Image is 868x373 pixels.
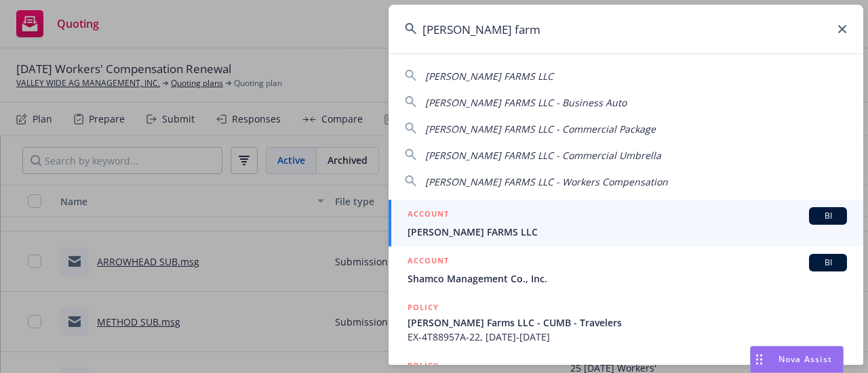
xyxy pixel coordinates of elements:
[408,225,847,239] span: [PERSON_NAME] FARMS LLC
[750,346,844,373] button: Nova Assist
[425,96,627,109] span: [PERSON_NAME] FARMS LLC - Business Auto
[778,353,832,365] span: Nova Assist
[425,149,661,162] span: [PERSON_NAME] FARMS LLC - Commercial Umbrella
[408,315,847,330] span: [PERSON_NAME] Farms LLC - CUMB - Travelers
[389,200,863,246] a: ACCOUNTBI[PERSON_NAME] FARMS LLC
[389,5,863,53] input: Search...
[408,207,449,223] h5: ACCOUNT
[408,359,439,372] h5: POLICY
[408,330,847,344] span: EX-4T88957A-22, [DATE]-[DATE]
[425,123,656,135] span: [PERSON_NAME] FARMS LLC - Commercial Package
[389,293,863,351] a: POLICY[PERSON_NAME] Farms LLC - CUMB - TravelersEX-4T88957A-22, [DATE]-[DATE]
[389,246,863,293] a: ACCOUNTBIShamco Management Co., Inc.
[408,301,439,314] h5: POLICY
[408,254,449,270] h5: ACCOUNT
[814,210,842,222] span: BI
[425,175,668,188] span: [PERSON_NAME] FARMS LLC - Workers Compensation
[425,70,553,83] span: [PERSON_NAME] FARMS LLC
[408,271,847,286] span: Shamco Management Co., Inc.
[751,347,768,372] div: Drag to move
[814,257,842,269] span: BI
